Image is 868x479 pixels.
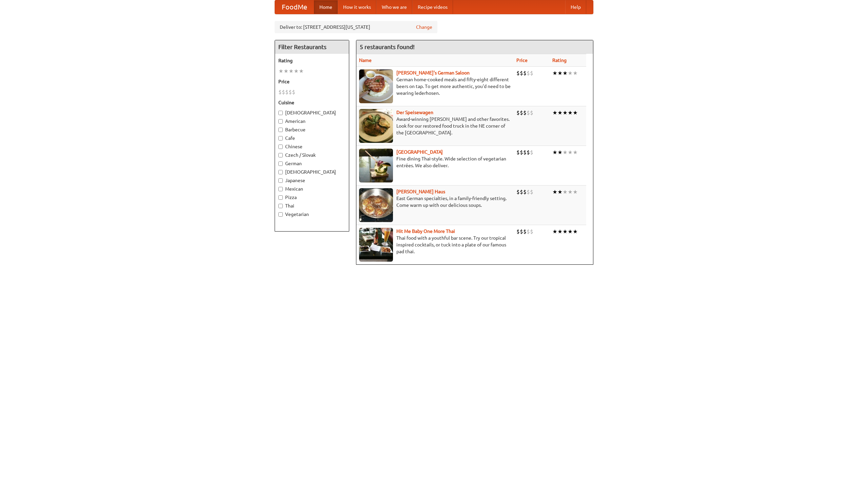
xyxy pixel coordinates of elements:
a: Recipe videos [412,0,453,14]
li: $ [530,69,533,77]
img: kohlhaus.jpg [359,188,393,222]
li: ★ [552,69,557,77]
li: $ [516,109,520,116]
a: [PERSON_NAME]'s German Saloon [396,70,470,75]
li: $ [527,109,530,116]
li: ★ [563,228,568,235]
li: ★ [557,228,563,235]
li: $ [530,188,533,196]
a: FoodMe [275,0,314,14]
li: ★ [568,69,573,77]
a: [GEOGRAPHIC_DATA] [396,149,443,155]
label: Cafe [278,135,346,141]
label: German [278,160,346,167]
p: German home-cooked meals and fifty-eight different beers on tap. To get more authentic, you'd nee... [359,76,511,96]
p: Fine dining Thai-style. Wide selection of vegetarian entrées. We also deliver. [359,155,511,169]
input: Pizza [278,195,283,200]
li: $ [523,188,527,196]
li: ★ [557,109,563,116]
li: ★ [557,69,563,77]
li: ★ [573,188,578,196]
a: Change [416,24,432,30]
a: Name [359,58,372,63]
label: [DEMOGRAPHIC_DATA] [278,169,346,175]
label: Japanese [278,177,346,184]
li: $ [516,188,520,196]
h5: Rating [278,57,346,64]
li: ★ [294,67,299,75]
input: Japanese [278,178,283,183]
li: $ [520,69,523,77]
li: $ [527,149,530,156]
h4: Filter Restaurants [275,40,349,54]
li: ★ [563,109,568,116]
input: Czech / Slovak [278,153,283,157]
label: Pizza [278,194,346,201]
li: ★ [289,67,294,75]
li: ★ [568,188,573,196]
li: $ [516,69,520,77]
a: Der Speisewagen [396,110,433,115]
input: [DEMOGRAPHIC_DATA] [278,170,283,174]
img: satay.jpg [359,149,393,182]
li: ★ [563,149,568,156]
li: $ [523,228,527,235]
h5: Price [278,78,346,85]
li: ★ [563,69,568,77]
input: German [278,161,283,166]
li: ★ [557,149,563,156]
a: Hit Me Baby One More Thai [396,228,455,234]
li: ★ [552,188,557,196]
li: $ [292,88,295,96]
ng-pluralize: 5 restaurants found! [360,44,415,50]
h5: Cuisine [278,99,346,106]
label: Chinese [278,143,346,150]
li: $ [516,228,520,235]
li: ★ [573,109,578,116]
div: Deliver to: [STREET_ADDRESS][US_STATE] [275,21,437,33]
li: $ [278,88,282,96]
li: $ [520,228,523,235]
input: American [278,119,283,124]
li: ★ [557,188,563,196]
a: Who we are [376,0,412,14]
li: ★ [568,149,573,156]
li: ★ [278,67,283,75]
input: Chinese [278,145,283,149]
li: $ [530,228,533,235]
input: Mexican [278,187,283,191]
a: Home [314,0,338,14]
li: $ [527,228,530,235]
li: $ [285,88,289,96]
li: ★ [552,149,557,156]
input: Barbecue [278,128,283,132]
li: ★ [568,228,573,235]
li: ★ [552,109,557,116]
img: speisewagen.jpg [359,109,393,143]
li: $ [527,69,530,77]
li: $ [289,88,292,96]
a: [PERSON_NAME] Haus [396,189,445,194]
li: ★ [573,69,578,77]
img: esthers.jpg [359,69,393,103]
li: ★ [568,109,573,116]
label: Mexican [278,186,346,192]
li: ★ [299,67,304,75]
label: American [278,118,346,125]
li: $ [282,88,285,96]
a: Rating [552,58,567,63]
label: Barbecue [278,126,346,133]
li: $ [523,149,527,156]
li: $ [516,149,520,156]
label: [DEMOGRAPHIC_DATA] [278,109,346,116]
input: Thai [278,204,283,208]
li: $ [527,188,530,196]
a: How it works [338,0,376,14]
li: $ [523,109,527,116]
a: Help [565,0,586,14]
a: Price [516,58,528,63]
